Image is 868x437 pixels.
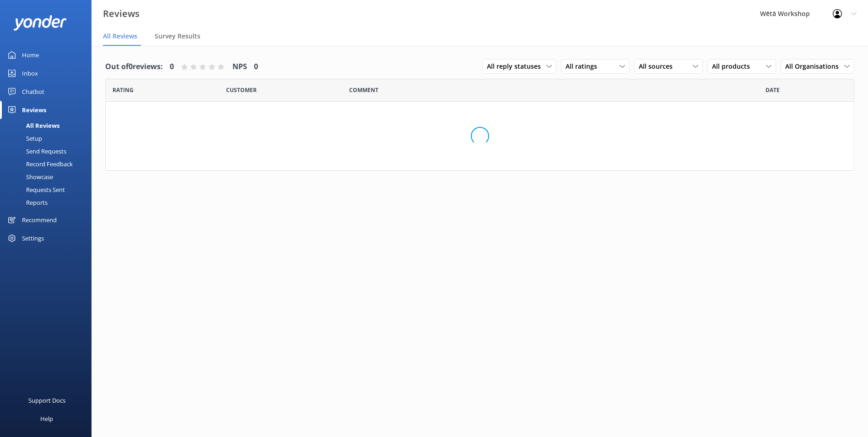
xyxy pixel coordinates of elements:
[566,61,603,71] span: All ratings
[22,101,46,119] div: Reviews
[28,391,65,410] div: Support Docs
[103,6,140,21] h3: Reviews
[5,145,92,158] a: Send Requests
[712,61,755,71] span: All products
[639,61,678,71] span: All sources
[40,410,53,428] div: Help
[22,46,39,64] div: Home
[5,158,73,170] div: Record Feedback
[22,82,44,101] div: Chatbot
[103,32,137,41] span: All Reviews
[5,183,92,196] a: Requests Sent
[155,32,200,41] span: Survey Results
[226,86,257,94] span: Date
[5,132,42,145] div: Setup
[14,15,66,30] img: yonder-white-logo.png
[785,61,844,71] span: All Organisations
[5,158,92,170] a: Record Feedback
[22,229,44,247] div: Settings
[5,119,92,132] a: All Reviews
[5,183,65,196] div: Requests Sent
[766,86,780,94] span: Date
[5,170,53,183] div: Showcase
[5,196,92,209] a: Reports
[5,145,66,158] div: Send Requests
[349,86,378,94] span: Question
[170,61,174,73] h4: 0
[232,61,247,73] h4: NPS
[5,170,92,183] a: Showcase
[113,86,134,94] span: Date
[487,61,546,71] span: All reply statuses
[22,64,38,82] div: Inbox
[105,61,163,73] h4: Out of 0 reviews:
[5,119,59,132] div: All Reviews
[22,211,57,229] div: Recommend
[5,196,48,209] div: Reports
[254,61,258,73] h4: 0
[5,132,92,145] a: Setup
